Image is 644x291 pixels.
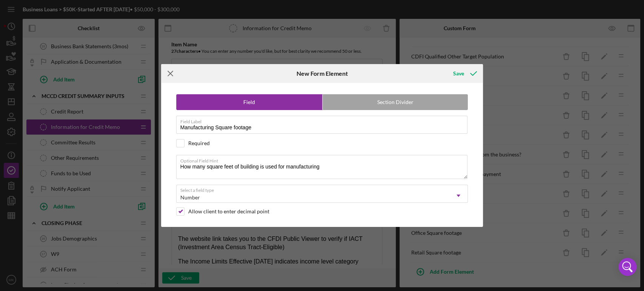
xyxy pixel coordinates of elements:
[618,258,636,276] div: Open Intercom Messenger
[177,95,322,110] label: Field
[323,95,468,110] label: Section Divider
[188,140,210,146] div: Required
[6,6,204,77] body: Rich Text Area. Press ALT-0 for help.
[6,46,204,63] p: The website link takes you to the CFDI Public Viewer to verify if IACT (Investment Area Census Tr...
[446,66,483,81] button: Save
[6,7,59,13] strong: Business Advisor:
[297,70,348,77] h6: New Form Element
[6,6,204,31] div: Please complete the form for Credit Memo Information. Answers to these questions should flow into...
[176,155,468,179] textarea: How many square feet of building is used for manufacturing
[180,116,468,124] label: Field Label
[180,155,468,164] label: Optional Field Hint
[6,69,204,77] p: The Income Limits Effective [DATE] indicates income level category
[188,208,269,214] div: Allow client to enter decimal point
[180,195,200,201] div: Number
[453,66,464,81] div: Save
